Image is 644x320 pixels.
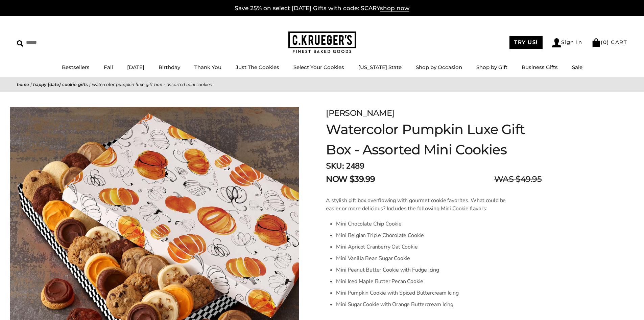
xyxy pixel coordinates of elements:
[336,287,511,299] li: Mini Pumpkin Cookie with Spiced Buttercream Icing
[336,276,511,287] li: Mini Iced Maple Butter Pecan Cookie
[509,36,543,49] a: TRY US!
[380,5,409,12] span: shop now
[416,64,462,70] a: Shop by Occasion
[358,64,402,70] a: [US_STATE] State
[592,38,601,47] img: Bag
[30,81,32,88] span: |
[236,64,279,70] a: Just The Cookies
[127,64,144,70] a: [DATE]
[17,37,97,48] input: Search
[336,264,511,276] li: Mini Peanut Butter Cookie with Fudge Icing
[572,64,582,70] a: Sale
[89,81,91,88] span: |
[336,218,511,230] li: Mini Chocolate Chip Cookie
[293,64,344,70] a: Select Your Cookies
[346,161,364,171] span: 2489
[326,161,344,171] strong: SKU:
[494,173,542,185] span: WAS $49.95
[326,173,375,185] span: NOW $39.99
[552,38,561,47] img: Account
[336,241,511,253] li: Mini Apricot Cranberry Oat Cookie
[592,39,627,45] a: (0) CART
[159,64,180,70] a: Birthday
[33,81,88,88] a: Happy [DATE] Cookie Gifts
[326,119,542,160] h1: Watercolor Pumpkin Luxe Gift Box - Assorted Mini Cookies
[17,40,23,47] img: Search
[235,5,409,12] a: Save 25% on select [DATE] Gifts with code: SCARYshop now
[17,81,29,88] a: Home
[336,299,511,310] li: Mini Sugar Cookie with Orange Buttercream Icing
[17,81,627,88] nav: breadcrumbs
[336,253,511,264] li: Mini Vanilla Bean Sugar Cookie
[288,31,356,54] img: C.KRUEGER'S
[104,64,113,70] a: Fall
[336,230,511,241] li: Mini Belgian Triple Chocolate Cookie
[62,64,90,70] a: Bestsellers
[552,38,582,47] a: Sign In
[92,81,212,88] span: Watercolor Pumpkin Luxe Gift Box - Assorted Mini Cookies
[326,196,511,213] p: A stylish gift box overflowing with gourmet cookie favorites. What could be easier or more delici...
[476,64,507,70] a: Shop by Gift
[603,39,607,45] span: 0
[326,107,542,119] div: [PERSON_NAME]
[522,64,558,70] a: Business Gifts
[194,64,221,70] a: Thank You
